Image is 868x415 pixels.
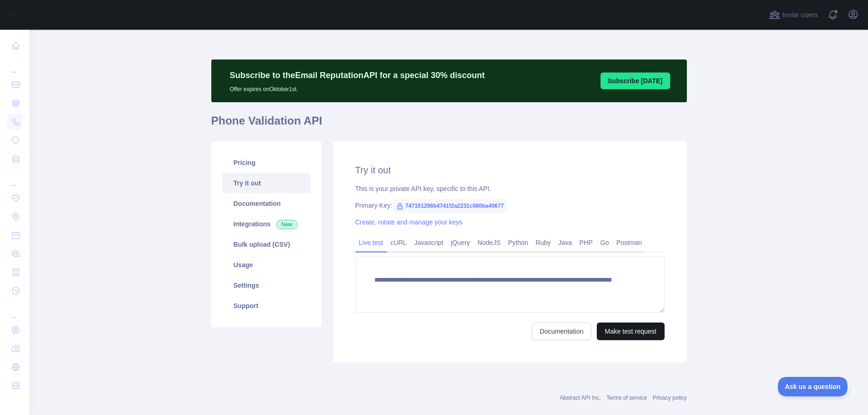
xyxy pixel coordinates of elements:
[392,199,508,213] span: 747151296b4741f2a2231c080ba40677
[222,214,311,234] a: Integrations New
[222,255,311,275] a: Usage
[355,184,665,193] div: This is your private API key, specific to this API.
[355,201,665,210] div: Primary Key:
[411,235,447,250] a: Javascript
[560,395,601,401] a: Abstract API Inc.
[222,152,311,173] a: Pricing
[504,235,532,250] a: Python
[532,235,555,250] a: Ruby
[355,164,665,177] h2: Try it out
[653,395,686,401] a: Privacy policy
[222,275,311,296] a: Settings
[596,235,613,250] a: Go
[230,82,485,93] p: Offer expires on Oktober 1st.
[474,235,504,250] a: NodeJS
[222,296,311,316] a: Support
[767,7,820,22] button: Invite users
[532,323,591,340] a: Documentation
[211,113,687,136] h1: Phone Validation API
[222,173,311,193] a: Try it out
[597,323,664,340] button: Make test request
[355,218,463,226] a: Create, rotate and manage your keys
[613,235,646,250] a: Postman
[222,193,311,214] a: Documentation
[7,301,22,320] div: ...
[778,377,849,396] iframe: Toggle Customer Support
[600,72,670,89] button: Subscribe [DATE]
[7,56,22,74] div: ...
[607,395,647,401] a: Terms of service
[222,234,311,255] a: Bulk upload (CSV)
[555,235,576,250] a: Java
[387,235,411,250] a: cURL
[447,235,474,250] a: jQuery
[355,235,387,250] a: Live test
[230,69,485,82] p: Subscribe to the Email Reputation API for a special 30 % discount
[276,220,298,229] span: New
[576,235,597,250] a: PHP
[782,10,818,20] span: Invite users
[7,169,22,188] div: ...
